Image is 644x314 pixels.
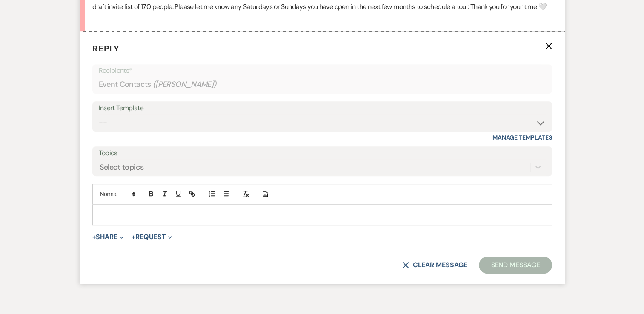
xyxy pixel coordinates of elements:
div: Event Contacts [99,76,546,93]
a: Manage Templates [492,134,552,141]
button: Send Message [479,257,552,274]
span: Reply [92,43,120,54]
span: ( [PERSON_NAME] ) [153,79,217,90]
label: Topics [99,147,546,160]
span: + [92,234,96,240]
button: Share [92,234,124,240]
span: + [132,234,135,240]
button: Request [132,234,172,240]
div: Select topics [100,162,144,173]
div: Insert Template [99,102,546,114]
button: Clear message [402,262,467,268]
p: Recipients* [99,65,546,76]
